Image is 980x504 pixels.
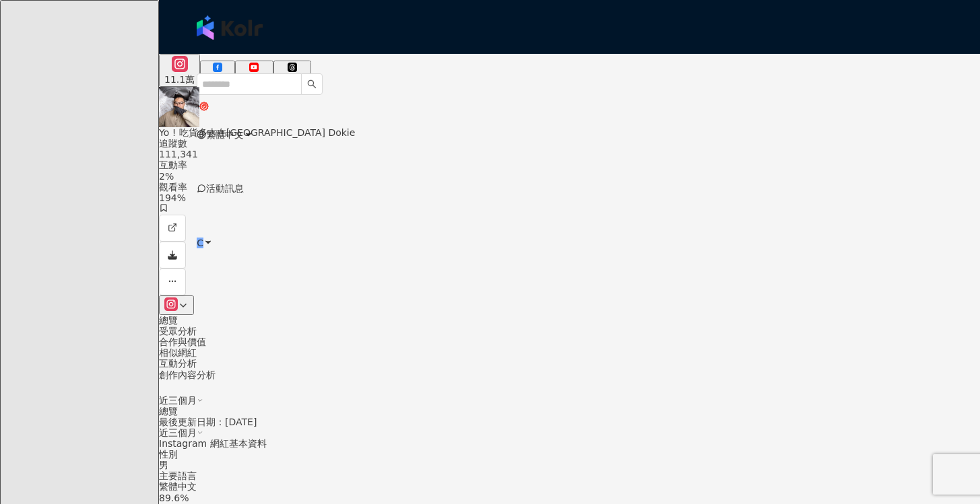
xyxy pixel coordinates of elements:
div: 總覽 [159,315,980,326]
div: 互動率 [159,159,980,170]
span: search [307,79,317,89]
div: 男 [159,460,980,470]
div: 追蹤數 [159,138,980,149]
div: 最後更新日期：[DATE] [159,417,980,427]
button: 2,190 [235,61,273,87]
div: 觀看率 [159,182,980,192]
div: 性別 [159,449,980,460]
div: 繁體中文 [159,481,980,492]
span: 89.6% [159,493,189,503]
img: KOL Avatar [159,87,199,127]
div: 主要語言 [159,470,980,481]
div: 11.1萬 [164,74,195,85]
div: 受眾分析 [159,326,980,336]
div: 近三個月 [159,427,980,438]
button: 3,566 [273,61,311,87]
img: logo [197,15,263,40]
div: 近三個月 [159,395,980,406]
div: 合作與價值 [159,336,980,347]
div: Yo ! 吃貨多吉在[GEOGRAPHIC_DATA] Dokie [159,127,980,138]
span: 194% [159,192,186,203]
div: 相似網紅 [159,347,980,358]
span: 111,341 [159,149,198,159]
button: 11.1萬 [159,54,200,87]
span: 2% [159,171,174,182]
div: Instagram 網紅基本資料 [159,438,980,449]
div: 總覽 [159,406,980,417]
div: 創作內容分析 [159,369,980,380]
button: 2.3萬 [200,61,235,87]
div: 互動分析 [159,358,980,369]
